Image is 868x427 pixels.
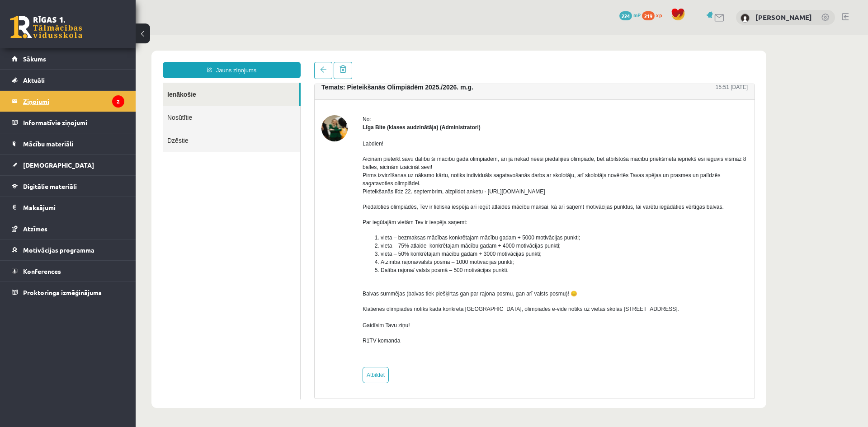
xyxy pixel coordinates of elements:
p: R1TV komanda [227,302,612,310]
p: Piedaloties olimpiādēs, Tev ir lieliska iespēja arī iegūt atlaides mācību maksai, kā arī saņemt m... [227,168,612,176]
a: 224 mP [619,11,641,19]
a: Informatīvie ziņojumi [12,112,124,133]
a: Ziņojumi2 [12,91,124,112]
a: Motivācijas programma [12,239,124,260]
p: Labdien! [227,105,612,113]
li: vieta – 75% atlaide konkrētajam mācību gadam + 4000 motivācijas punkti; [245,207,612,215]
span: Atzīmes [23,225,47,233]
span: Motivācijas programma [23,246,94,254]
span: Aktuāli [23,76,45,84]
img: Līga Bite (klases audzinātāja) [186,80,212,107]
a: Rīgas 1. Tālmācības vidusskola [10,16,82,38]
img: Sandijs Lakstīgala [741,14,750,23]
span: Mācību materiāli [23,140,73,148]
span: [DEMOGRAPHIC_DATA] [23,161,94,169]
legend: Maksājumi [23,197,124,218]
span: Sākums [23,55,46,63]
span: Digitālie materiāli [23,182,77,190]
p: Klātienes olimpiādes notiks kādā konkrētā [GEOGRAPHIC_DATA], olimpiādes e-vidē notiks uz vietas s... [227,270,612,295]
span: Proktoringa izmēģinājums [23,288,102,296]
p: Par iegūtajām vietām Tev ir iespēja saņemt: [227,183,612,192]
a: Atbildēt [227,332,253,348]
div: No: [227,80,612,89]
a: Digitālie materiāli [12,176,124,197]
a: Mācību materiāli [12,133,124,154]
div: 15:51 [DATE] [580,48,612,56]
a: Proktoringa izmēģinājums [12,282,124,303]
strong: Līga Bite (klases audzinātāja) (Administratori) [227,89,345,96]
li: vieta – bezmaksas mācības konkrētajam mācību gadam + 5000 motivācijas punkti; [245,199,612,207]
span: 224 [619,11,632,20]
a: Atzīmes [12,218,124,239]
span: Konferences [23,267,61,275]
span: xp [656,11,662,19]
a: 219 xp [642,11,666,19]
span: 219 [642,11,655,20]
a: Maksājumi [12,197,124,218]
a: [PERSON_NAME] [755,13,812,22]
iframe: To enrich screen reader interactions, please activate Accessibility in Grammarly extension settings [136,35,868,425]
i: 2 [112,95,124,108]
span: mP [633,11,641,19]
legend: Ziņojumi [23,91,124,112]
a: Konferences [12,261,124,282]
a: Sākums [12,48,124,69]
a: Aktuāli [12,70,124,90]
p: Balvas summējas (balvas tiek piešķirtas gan par rajona posmu, gan arī valsts posmu)! 😊 [227,255,612,263]
li: Dalība rajona/ valsts posmā – 500 motivācijas punkti. [245,231,612,239]
a: [DEMOGRAPHIC_DATA] [12,155,124,175]
li: vieta – 50% konkrētajam mācību gadam + 3000 motivācijas punkti; [245,215,612,223]
p: Aicinām pieteikt savu dalību šī mācību gada olimpiādēm, arī ja nekad neesi piedalījies olimpiādē,... [227,120,612,161]
legend: Informatīvie ziņojumi [23,112,124,133]
li: Atzinība rajona/valsts posmā – 1000 motivācijas punkti; [245,223,612,231]
h4: Temats: Pieteikšanās Olimpiādēm 2025./2026. m.g. [186,49,338,56]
